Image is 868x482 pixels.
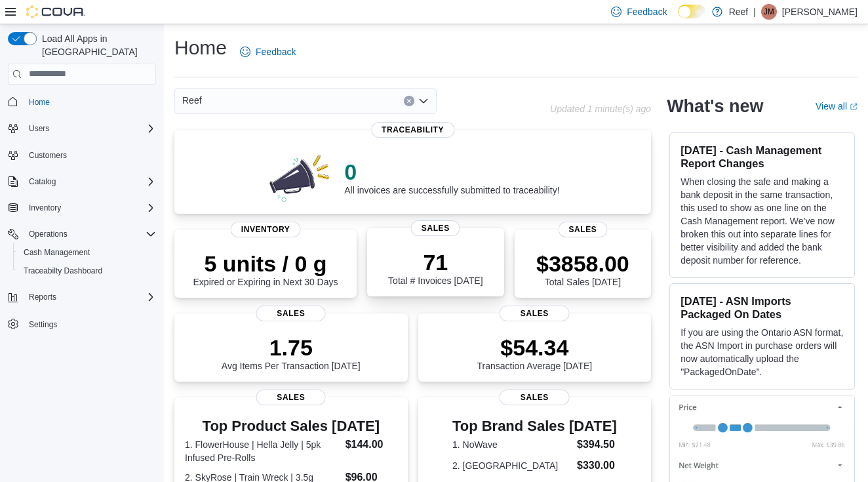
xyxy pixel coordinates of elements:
button: Cash Management [13,243,161,262]
p: 0 [344,159,559,185]
span: Users [29,123,49,134]
button: Home [3,92,161,111]
span: Traceability [371,122,454,138]
button: Inventory [3,199,161,217]
button: Operations [24,226,73,242]
span: Settings [24,315,156,332]
span: Sales [500,390,570,405]
span: JM [764,4,774,20]
button: Reports [3,288,161,306]
dt: 1. NoWave [452,438,572,451]
span: Sales [411,220,460,236]
p: 71 [388,249,483,275]
button: Traceabilty Dashboard [13,262,161,280]
span: Reports [24,289,156,305]
span: Sales [256,390,326,405]
a: View allExternal link [816,101,858,111]
button: Catalog [24,174,61,190]
span: Reef [182,92,202,108]
span: Sales [256,306,326,321]
span: Customers [29,150,67,161]
p: When closing the safe and making a bank deposit in the same transaction, this used to show as one... [681,175,844,267]
span: Users [24,121,156,136]
p: [PERSON_NAME] [782,4,858,20]
a: Cash Management [18,245,95,260]
div: Expired or Expiring in Next 30 Days [193,251,338,287]
div: Transaction Average [DATE] [477,334,593,371]
div: Total Sales [DATE] [536,251,629,287]
h1: Home [174,35,227,61]
span: Inventory [231,222,301,237]
nav: Complex example [8,87,156,368]
p: $54.34 [477,334,593,361]
dt: 1. FlowerHouse | Hella Jelly | 5pk Infused Pre-Rolls [185,438,340,464]
p: | [753,4,756,20]
span: Inventory [24,200,156,216]
p: $3858.00 [536,251,629,277]
span: Reports [29,292,56,302]
span: Cash Management [24,247,90,258]
div: Total # Invoices [DATE] [388,249,483,286]
div: All invoices are successfully submitted to traceability! [344,159,559,195]
dd: $394.50 [577,437,617,452]
img: 0 [266,151,334,203]
button: Settings [3,314,161,333]
h2: What's new [667,96,763,117]
span: Catalog [29,176,56,187]
span: Traceabilty Dashboard [24,266,102,276]
span: Sales [558,222,607,237]
span: Cash Management [18,245,156,260]
span: Sales [500,306,570,321]
h3: [DATE] - Cash Management Report Changes [681,144,844,170]
a: Settings [24,317,62,332]
button: Clear input [404,96,414,106]
p: Reef [729,4,749,20]
span: Home [29,97,50,108]
button: Operations [3,225,161,243]
a: Feedback [235,39,301,65]
span: Traceabilty Dashboard [18,263,156,279]
p: Updated 1 minute(s) ago [550,104,651,114]
p: 5 units / 0 g [193,251,338,277]
button: Customers [3,146,161,165]
div: Avg Items Per Transaction [DATE] [222,334,361,371]
span: Settings [29,319,57,330]
button: Users [24,121,54,136]
dd: $144.00 [345,437,397,452]
h3: Top Brand Sales [DATE] [452,418,617,434]
span: Inventory [29,203,61,213]
dd: $330.00 [577,458,617,473]
button: Inventory [24,200,66,216]
span: Feedback [256,45,296,58]
a: Home [24,94,55,110]
button: Users [3,119,161,138]
a: Customers [24,148,72,163]
button: Catalog [3,172,161,191]
button: Reports [24,289,62,305]
svg: External link [850,103,858,111]
span: Operations [24,226,156,242]
span: Home [24,94,156,110]
span: Load All Apps in [GEOGRAPHIC_DATA] [37,32,156,58]
img: Cova [26,5,85,18]
span: Customers [24,147,156,163]
span: Operations [29,229,68,239]
dt: 2. [GEOGRAPHIC_DATA] [452,459,572,472]
div: Joe Moen [761,4,777,20]
span: Catalog [24,174,156,190]
p: If you are using the Ontario ASN format, the ASN Import in purchase orders will now automatically... [681,326,844,378]
button: Open list of options [418,96,429,106]
input: Dark Mode [678,5,705,18]
p: 1.75 [222,334,361,361]
a: Traceabilty Dashboard [18,263,108,279]
span: Feedback [627,5,667,18]
h3: [DATE] - ASN Imports Packaged On Dates [681,294,844,321]
span: Dark Mode [678,18,679,19]
h3: Top Product Sales [DATE] [185,418,397,434]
